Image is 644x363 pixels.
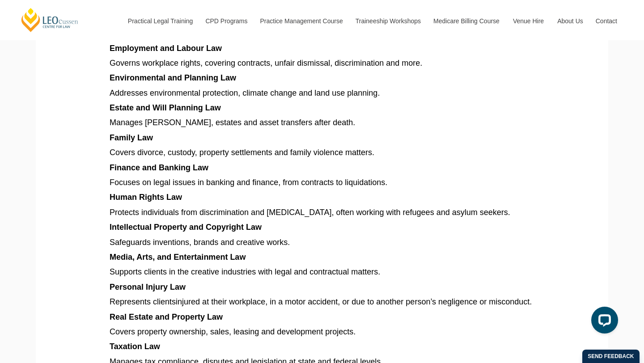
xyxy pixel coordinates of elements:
[110,118,355,127] span: Manages [PERSON_NAME], estates and asset transfers after death.
[254,2,349,40] a: Practice Management Course
[110,238,290,247] span: Safeguards inventions, brands and creative works.
[20,7,80,33] a: [PERSON_NAME] Centre for Law
[427,2,506,40] a: Medicare Billing Course
[110,342,160,351] span: Taxation Law
[110,283,186,291] span: Personal Injury Law
[551,2,589,40] a: About Us
[110,44,222,53] span: Employment and Labour Law
[110,89,380,97] span: Addresses environmental protection, climate change and land use planning.
[110,59,422,68] span: Governs workplace rights, covering contracts, unfair dismissal, discrimination and more.
[589,2,624,40] a: Contact
[121,2,199,40] a: Practical Legal Training
[176,297,532,306] span: injured at their workplace, in a motor accident, or due to another person’s negligence or miscond...
[110,178,387,187] span: Focuses on legal issues in banking and finance, from contracts to liquidations.
[110,297,176,306] span: Represents clients
[349,2,427,40] a: Traineeship Workshops
[110,208,510,217] span: Protects individuals from discrimination and [MEDICAL_DATA], often working with refugees and asyl...
[584,303,622,341] iframe: LiveChat chat widget
[110,312,223,321] span: Real Estate and Property Law
[110,163,208,172] span: Finance and Banking Law
[506,2,551,40] a: Venue Hire
[110,103,221,112] span: Estate and Will Planning Law
[110,193,182,202] span: Human Rights Law
[110,223,262,232] span: Intellectual Property and Copyright Law
[110,133,153,142] span: Family Law
[199,2,253,40] a: CPD Programs
[110,327,356,336] span: Covers property ownership, sales, leasing and development projects.
[110,267,380,276] span: Supports clients in the creative industries with legal and contractual matters.
[110,148,374,157] span: Covers divorce, custody, property settlements and family violence matters.
[110,73,236,82] span: Environmental and Planning Law
[110,253,246,262] span: Media, Arts, and Entertainment Law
